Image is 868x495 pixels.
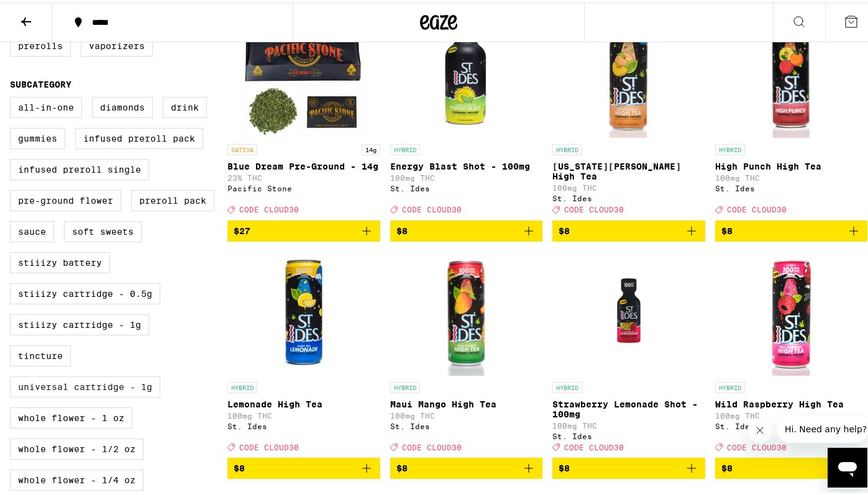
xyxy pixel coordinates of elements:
[10,467,144,488] label: Whole Flower - 1/4 oz
[715,171,868,179] p: 100mg THC
[390,142,420,153] p: HYBRID
[715,182,868,190] div: St. Ides
[239,204,299,212] span: CODE CLOUD30
[10,405,132,426] label: Whole Flower - 1 oz
[396,461,408,471] span: $8
[227,409,380,417] p: 100mg THC
[64,219,142,240] label: Soft Sweets
[552,192,705,200] div: St. Ides
[227,379,257,391] p: HYBRID
[715,409,868,417] p: 100mg THC
[390,379,420,391] p: HYBRID
[552,11,705,217] a: Open page for Georgia Peach High Tea from St. Ides
[227,420,380,428] div: St. Ides
[239,441,299,449] span: CODE CLOUD30
[715,379,745,391] p: HYBRID
[564,204,624,212] span: CODE CLOUD30
[396,224,408,234] span: $8
[552,181,705,189] p: 100mg THC
[715,11,868,217] a: Open page for High Punch High Tea from St. Ides
[10,94,82,116] label: All-In-One
[10,250,110,271] label: STIIIZY Battery
[559,224,570,234] span: $8
[567,11,691,135] img: St. Ides - Georgia Peach High Tea
[747,416,772,440] iframe: Close message
[234,461,245,471] span: $8
[552,142,582,153] p: HYBRID
[390,249,543,455] a: Open page for Maui Mango High Tea from St. Ides
[715,397,868,407] p: Wild Raspberry High Tea
[552,430,705,438] div: St. Ides
[729,11,854,135] img: St. Ides - High Punch High Tea
[10,374,160,395] label: Universal Cartridge - 1g
[10,281,160,302] label: STIIIZY Cartridge - 0.5g
[729,249,853,373] img: St. Ides - Wild Raspberry High Tea
[81,33,153,54] label: Vaporizers
[10,33,71,54] label: Prerolls
[390,182,543,190] div: St. Ides
[227,11,380,217] a: Open page for Blue Dream Pre-Ground - 14g from Pacific Stone
[715,249,868,455] a: Open page for Wild Raspberry High Tea from St. Ides
[227,455,380,476] button: Add to bag
[727,204,787,212] span: CODE CLOUD30
[10,343,71,364] label: Tincture
[552,397,705,417] p: Strawberry Lemonade Shot - 100mg
[390,11,543,217] a: Open page for Energy Blast Shot - 100mg from St. Ides
[234,224,250,234] span: $27
[777,413,867,440] iframe: Message from company
[721,224,733,234] span: $8
[721,461,733,471] span: $8
[227,182,380,190] div: Pacific Stone
[227,218,380,239] button: Add to bag
[727,441,787,449] span: CODE CLOUD30
[552,159,705,179] p: [US_STATE][PERSON_NAME] High Tea
[404,11,528,135] img: St. Ides - Energy Blast Shot - 100mg
[227,142,257,153] p: SATIVA
[402,204,462,212] span: CODE CLOUD30
[567,249,691,373] img: St. Ides - Strawberry Lemonade Shot - 100mg
[552,218,705,239] button: Add to bag
[242,249,366,373] img: St. Ides - Lemonade High Tea
[715,455,868,476] button: Add to bag
[715,420,868,428] div: St. Ides
[362,142,380,153] p: 14g
[390,171,543,179] p: 100mg THC
[10,219,54,240] label: Sauce
[828,445,867,485] iframe: Button to launch messaging window
[715,218,868,239] button: Add to bag
[390,397,543,407] p: Maui Mango High Tea
[75,125,203,147] label: Infused Preroll Pack
[227,171,380,179] p: 23% THC
[552,379,582,391] p: HYBRID
[404,249,529,373] img: St. Ides - Maui Mango High Tea
[227,397,380,407] p: Lemonade High Tea
[564,441,624,449] span: CODE CLOUD30
[715,159,868,169] p: High Punch High Tea
[402,441,462,449] span: CODE CLOUD30
[390,218,543,239] button: Add to bag
[552,455,705,476] button: Add to bag
[552,249,705,455] a: Open page for Strawberry Lemonade Shot - 100mg from St. Ides
[10,77,71,87] legend: Subcategory
[10,188,121,209] label: Pre-ground Flower
[715,142,745,153] p: HYBRID
[559,461,570,471] span: $8
[131,188,214,209] label: Preroll Pack
[552,419,705,427] p: 100mg THC
[10,125,65,147] label: Gummies
[10,312,149,333] label: STIIIZY Cartridge - 1g
[10,157,149,178] label: Infused Preroll Single
[390,159,543,169] p: Energy Blast Shot - 100mg
[242,11,366,135] img: Pacific Stone - Blue Dream Pre-Ground - 14g
[227,159,380,169] p: Blue Dream Pre-Ground - 14g
[10,436,144,457] label: Whole Flower - 1/2 oz
[390,409,543,417] p: 100mg THC
[227,249,380,455] a: Open page for Lemonade High Tea from St. Ides
[390,455,543,476] button: Add to bag
[390,420,543,428] div: St. Ides
[92,94,153,116] label: Diamonds
[163,94,207,116] label: Drink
